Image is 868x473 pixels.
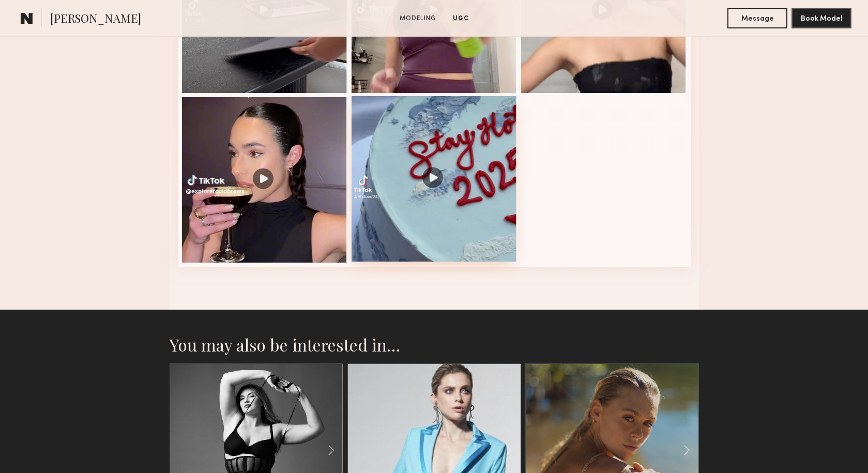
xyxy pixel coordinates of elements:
[727,8,787,28] button: Message
[791,13,851,22] a: Book Model
[170,334,699,355] h2: You may also be interested in…
[449,14,473,23] a: UGC
[791,8,851,28] button: Book Model
[50,10,141,28] span: [PERSON_NAME]
[395,14,440,23] a: Modeling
